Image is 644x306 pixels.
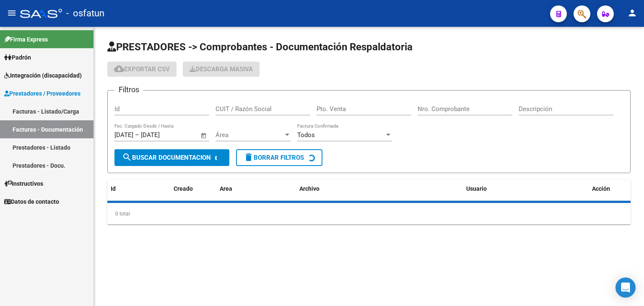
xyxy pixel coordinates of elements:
span: Area [220,185,232,192]
span: Id [111,185,116,192]
button: Open calendar [199,131,209,140]
span: Datos de contacto [4,197,59,206]
button: Borrar Filtros [236,149,322,166]
span: - osfatun [66,4,104,23]
span: Padrón [4,53,31,62]
span: Instructivos [4,179,43,188]
span: Exportar CSV [114,65,170,73]
span: Firma Express [4,35,48,44]
span: Todos [297,131,315,139]
h3: Filtros [114,84,143,96]
span: Acción [592,185,610,192]
span: Descarga Masiva [190,65,253,73]
datatable-header-cell: Usuario [463,180,589,198]
datatable-header-cell: Creado [170,180,216,198]
span: Integración (discapacidad) [4,71,82,80]
button: Buscar Documentacion [114,149,229,166]
span: Área [216,131,283,139]
span: PRESTADORES -> Comprobantes - Documentación Respaldatoria [107,41,413,53]
span: Archivo [299,185,319,192]
datatable-header-cell: Acción [589,180,631,198]
span: Borrar Filtros [244,154,304,161]
input: Start date [114,131,133,139]
span: – [135,131,139,139]
div: 0 total [107,203,631,224]
datatable-header-cell: Id [107,180,141,198]
mat-icon: delete [244,152,254,162]
span: Buscar Documentacion [122,154,211,161]
span: Creado [174,185,193,192]
mat-icon: cloud_download [114,64,124,74]
mat-icon: search [122,152,132,162]
span: Prestadores / Proveedores [4,89,80,98]
span: Usuario [466,185,487,192]
div: Open Intercom Messenger [615,277,636,298]
button: Exportar CSV [107,62,177,77]
app-download-masive: Descarga masiva de comprobantes (adjuntos) [183,62,260,77]
datatable-header-cell: Area [216,180,296,198]
input: End date [141,131,182,139]
button: Descarga Masiva [183,62,260,77]
mat-icon: person [627,8,637,18]
datatable-header-cell: Archivo [296,180,463,198]
mat-icon: menu [7,8,17,18]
